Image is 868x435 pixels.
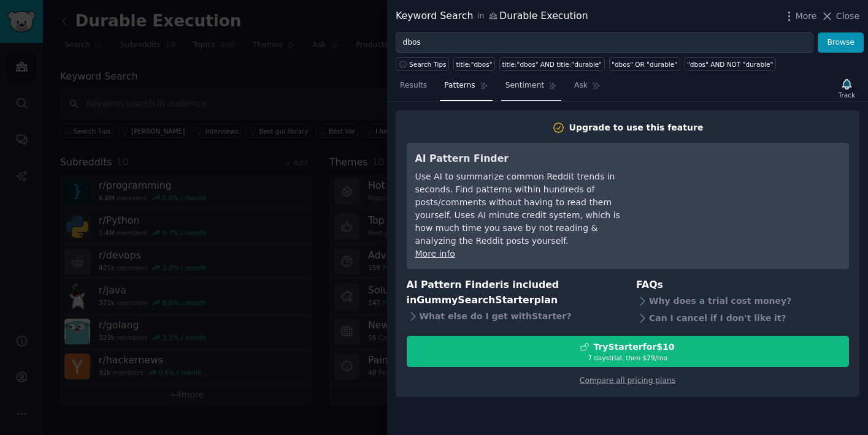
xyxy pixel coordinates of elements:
h3: AI Pattern Finder is included in plan [407,278,620,308]
div: Keyword Search Durable Execution [396,9,588,24]
a: Results [396,76,431,101]
a: More info [415,249,455,259]
span: Search Tips [409,60,447,69]
button: Track [834,75,859,101]
div: "dbos" OR "durable" [612,60,677,69]
span: Close [836,10,859,23]
div: What else do I get with Starter ? [407,308,620,325]
a: title:"dbos" AND title:"durable" [499,57,605,71]
button: TryStarterfor$107 daystrial, then $29/mo [407,336,849,367]
div: 7 days trial, then $ 29 /mo [407,354,848,362]
button: Browse [818,32,864,53]
a: Sentiment [501,76,561,101]
div: Track [839,91,855,99]
button: More [783,10,817,23]
a: Compare all pricing plans [580,376,675,385]
input: Try a keyword related to your business [396,32,813,53]
div: title:"dbos" AND title:"durable" [502,60,602,69]
h3: AI Pattern Finder [415,151,639,167]
span: in [477,11,484,22]
span: GummySearch Starter [417,294,534,306]
button: Search Tips [396,57,449,71]
span: Sentiment [505,80,544,91]
span: More [796,10,817,23]
a: "dbos" OR "durable" [609,57,680,71]
span: Patterns [444,80,475,91]
a: "dbos" AND NOT "durable" [685,57,776,71]
h3: FAQs [636,278,849,293]
a: title:"dbos" [453,57,495,71]
div: Why does a trial cost money? [636,293,849,310]
a: Patterns [440,76,492,101]
div: Try Starter for $10 [593,341,674,354]
span: Ask [574,80,588,91]
div: Upgrade to use this feature [569,121,704,134]
div: "dbos" AND NOT "durable" [687,60,773,69]
div: Use AI to summarize common Reddit trends in seconds. Find patterns within hundreds of posts/comme... [415,170,639,248]
a: Ask [570,76,605,101]
span: Results [400,80,427,91]
iframe: YouTube video player [656,151,840,243]
div: Can I cancel if I don't like it? [636,310,849,327]
button: Close [821,10,859,23]
div: title:"dbos" [456,60,493,69]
